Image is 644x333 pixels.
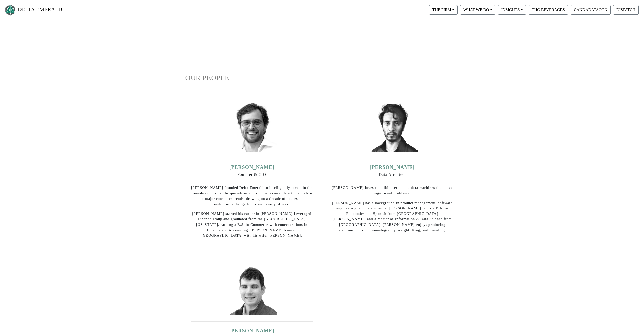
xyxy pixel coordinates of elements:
h6: Founder & CIO [191,172,313,177]
p: [PERSON_NAME] has a background in product management, software engineering, and data science. [PE... [331,200,454,233]
a: DISPATCH [612,7,640,12]
p: [PERSON_NAME] loves to build internet and data machines that solve significant problems. [331,185,454,196]
button: CANNADATACON [571,5,611,15]
button: WHAT WE DO [460,5,495,15]
button: INSIGHTS [498,5,526,15]
a: [PERSON_NAME] [229,164,275,170]
h6: Data Architect [331,172,454,177]
button: DISPATCH [613,5,639,15]
a: [PERSON_NAME] [370,164,415,170]
p: [PERSON_NAME] founded Delta Emerald to intelligently invest in the cannabis industry. He speciali... [191,185,313,207]
img: ian [226,101,277,152]
img: mike [226,265,277,315]
a: CANNADATACON [569,7,612,12]
img: Logo [4,3,17,17]
p: [PERSON_NAME] started his career in [PERSON_NAME] Leveraged Finance group and graduated from the ... [191,211,313,238]
h1: OUR PEOPLE [185,74,459,82]
button: THC BEVERAGES [529,5,568,15]
a: DELTA EMERALD [4,2,63,18]
a: THC BEVERAGES [527,7,569,12]
img: david [367,101,418,152]
button: THE FIRM [429,5,458,15]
